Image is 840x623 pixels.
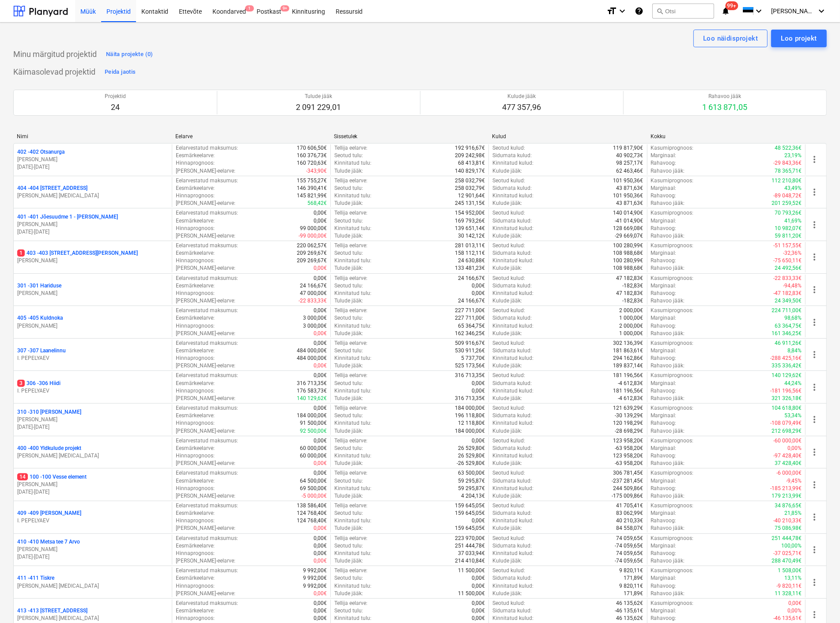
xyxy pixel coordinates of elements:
p: 24 166,67€ [300,282,327,290]
p: [DATE] - [DATE] [17,163,168,171]
p: [PERSON_NAME]-eelarve : [176,264,235,272]
p: Tellija eelarve : [334,242,367,249]
p: 24 349,50€ [775,297,802,305]
div: 307 -307 LaanelinnuI. PEPELYAEV [17,347,168,362]
p: 169 793,26€ [455,217,485,225]
p: I. PEPELYAEV [17,387,168,395]
p: [PERSON_NAME]-eelarve : [176,330,235,337]
p: 201 259,52€ [772,200,802,207]
p: [PERSON_NAME]-eelarve : [176,232,235,240]
span: [PERSON_NAME] [MEDICAL_DATA] [771,8,815,15]
p: Seotud kulud : [492,144,525,152]
p: Seotud kulud : [492,177,525,185]
p: 2 000,00€ [620,322,643,330]
p: 108 988,68€ [613,249,643,257]
p: 40 902,73€ [617,152,643,159]
p: 133 481,23€ [455,264,485,272]
div: 1403 -403 [STREET_ADDRESS][PERSON_NAME][PERSON_NAME] [17,249,168,264]
p: Kinnitatud tulu : [334,290,371,297]
p: -89 048,72€ [773,192,802,200]
p: 119 817,90€ [613,144,643,152]
p: [PERSON_NAME] [MEDICAL_DATA] [17,615,168,622]
p: Marginaal : [651,282,677,290]
p: Kasumiprognoos : [651,209,694,217]
p: Rahavoo jääk : [651,232,685,240]
p: 258 032,79€ [455,177,485,185]
span: more_vert [809,317,820,328]
span: more_vert [809,284,820,295]
p: [PERSON_NAME] [MEDICAL_DATA] [17,582,168,590]
p: 98 257,17€ [617,159,643,167]
span: more_vert [809,219,820,230]
p: [PERSON_NAME] [17,290,168,297]
p: Eelarvestatud maksumus : [176,177,238,185]
p: Seotud kulud : [492,307,525,314]
div: Kulud [492,133,643,140]
p: 0,00€ [314,209,327,217]
p: 24 492,56€ [775,264,802,272]
p: Kulude jääk : [492,297,522,305]
p: -41 014,90€ [615,217,643,225]
p: -47 182,83€ [773,290,802,297]
p: 0,00€ [314,217,327,225]
p: Seotud kulud : [492,209,525,217]
p: -29 843,36€ [773,159,802,167]
p: 24 166,67€ [458,275,485,282]
p: -32,36% [783,249,802,257]
p: Rahavoog : [651,257,677,264]
div: Eelarve [175,133,327,140]
p: 145 821,99€ [297,192,327,200]
p: Eesmärkeelarve : [176,314,215,322]
p: 402 - 402 Otsanurga [17,148,64,156]
p: 24 [105,102,126,113]
p: Tulude jääk : [334,232,363,240]
p: Sidumata kulud : [492,152,532,159]
p: 410 - 410 Metsa tee 7 Arvo [17,538,80,546]
p: 220 062,57€ [297,242,327,249]
p: Kinnitatud tulu : [334,225,371,232]
p: Kulude jääk : [492,264,522,272]
i: format_size [606,6,617,16]
p: 0,00€ [314,330,327,337]
p: 209 269,67€ [297,257,327,264]
p: 62 463,46€ [617,167,643,175]
p: 30 142,12€ [458,232,485,240]
p: 227 711,00€ [455,307,485,314]
p: 43,49% [784,185,802,192]
p: 0,00€ [472,282,485,290]
p: Sidumata kulud : [492,282,532,290]
p: Kinnitatud tulu : [334,159,371,167]
p: 162 346,25€ [455,330,485,337]
div: 301 -301 Hariduse[PERSON_NAME] [17,282,168,297]
p: 41,69% [784,217,802,225]
p: 0,00€ [314,264,327,272]
p: Kulude jääk : [492,330,522,337]
div: Näita projekte (0) [106,49,153,60]
p: 409 - 409 [PERSON_NAME] [17,510,81,517]
p: 404 - 404 [STREET_ADDRESS] [17,185,87,192]
button: Loo projekt [771,30,827,47]
p: 47 000,00€ [300,290,327,297]
p: 140 829,17€ [455,167,485,175]
p: Marginaal : [651,217,677,225]
p: 146 390,41€ [297,185,327,192]
p: Eesmärkeelarve : [176,152,215,159]
p: Seotud tulu : [334,152,363,159]
p: Kinnitatud kulud : [492,290,534,297]
p: Rahavoog : [651,322,677,330]
p: Tellija eelarve : [334,209,367,217]
span: more_vert [809,577,820,588]
p: 47 182,83€ [617,275,643,282]
p: Kinnitatud kulud : [492,192,534,200]
p: Eesmärkeelarve : [176,185,215,192]
p: Tulude jääk : [334,167,363,175]
p: 99 000,00€ [300,225,327,232]
p: Tulude jääk : [334,330,363,337]
p: Eelarvestatud maksumus : [176,275,238,282]
p: Eelarvestatud maksumus : [176,307,238,314]
p: Hinnaprognoos : [176,159,215,167]
p: I. PEPELYAEV [17,517,168,525]
p: Eelarvestatud maksumus : [176,144,238,152]
div: 411 -411 Tiskre[PERSON_NAME] [MEDICAL_DATA] [17,574,168,589]
span: 14 [17,473,28,480]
